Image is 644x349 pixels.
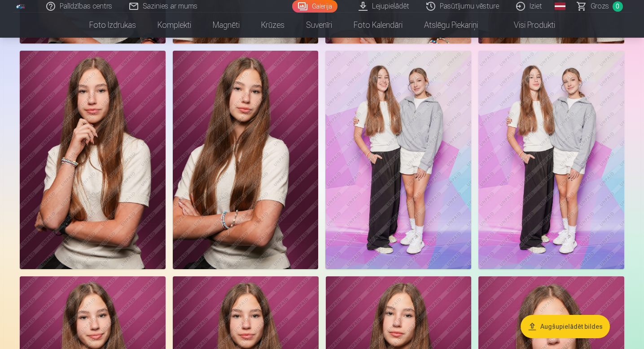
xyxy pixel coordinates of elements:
[295,13,343,38] a: Suvenīri
[591,1,609,12] span: Grozs
[613,1,623,12] span: 0
[343,13,413,38] a: Foto kalendāri
[250,13,295,38] a: Krūzes
[202,13,250,38] a: Magnēti
[489,13,566,38] a: Visi produkti
[79,13,147,38] a: Foto izdrukas
[521,315,610,338] button: Augšupielādēt bildes
[413,13,489,38] a: Atslēgu piekariņi
[147,13,202,38] a: Komplekti
[16,4,26,9] img: /fa1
